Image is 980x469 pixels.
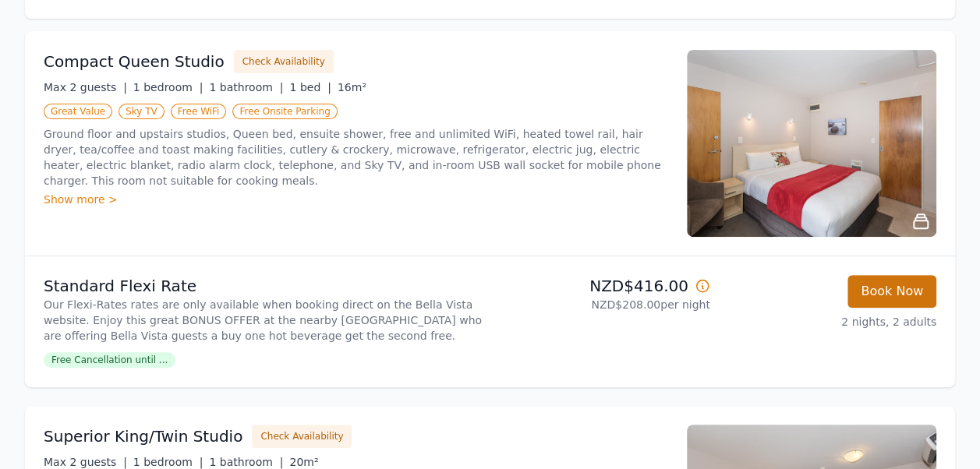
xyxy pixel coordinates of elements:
span: 1 bathroom | [209,81,283,93]
p: Standard Flexi Rate [44,275,484,297]
span: 16m² [338,81,366,93]
button: Check Availability [234,50,334,73]
div: Show more > [44,192,668,207]
span: Max 2 guests | [44,81,127,93]
button: Book Now [847,275,936,308]
span: 1 bed | [289,81,331,93]
span: Free Cancellation until ... [44,352,175,368]
span: 1 bedroom | [133,456,203,468]
span: Great Value [44,104,112,119]
span: 1 bathroom | [209,456,283,468]
span: Free WiFi [171,104,227,119]
button: Check Availability [252,425,352,448]
span: Free Onsite Parking [232,104,337,119]
span: 1 bedroom | [133,81,203,93]
span: Max 2 guests | [44,456,127,468]
span: Sky TV [119,104,165,119]
p: NZD$416.00 [497,275,710,297]
p: NZD$208.00 per night [497,297,710,312]
h3: Compact Queen Studio [44,51,225,72]
p: 2 nights, 2 adults [723,314,936,330]
p: Ground floor and upstairs studios, Queen bed, ensuite shower, free and unlimited WiFi, heated tow... [44,126,668,189]
span: 20m² [289,456,318,468]
h3: Superior King/Twin Studio [44,425,242,447]
p: Our Flexi-Rates rates are only available when booking direct on the Bella Vista website. Enjoy th... [44,297,484,344]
